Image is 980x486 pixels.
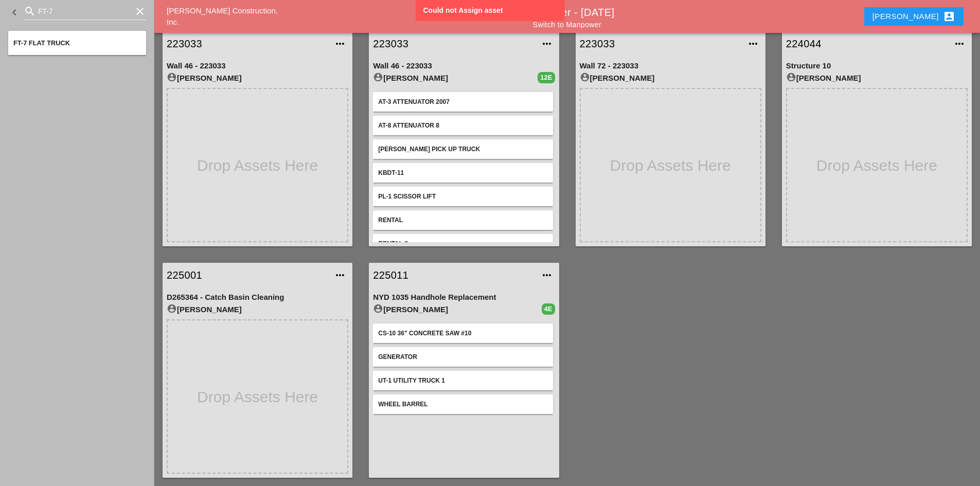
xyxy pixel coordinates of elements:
[378,400,547,409] div: Wheel Barrel
[373,72,383,82] i: account_circle
[953,38,966,50] i: more_horiz
[538,72,555,83] div: 12E
[378,145,547,154] div: [PERSON_NAME] Pick up Truck
[786,72,968,84] div: [PERSON_NAME]
[533,21,601,29] a: Switch to Manpower
[747,38,759,50] i: more_horiz
[786,60,968,72] div: Structure 10
[542,303,555,315] div: 4E
[167,72,177,82] i: account_circle
[872,10,955,23] div: [PERSON_NAME]
[541,269,553,281] i: more_horiz
[373,292,555,303] div: NYD 1035 Handhole Replacement
[580,72,590,82] i: account_circle
[378,97,547,106] div: AT-3 Attenuator 2007
[541,38,553,50] i: more_horiz
[373,60,555,72] div: Wall 46 - 223033
[943,10,955,23] i: account_box
[373,303,541,316] div: [PERSON_NAME]
[167,303,177,314] i: account_circle
[134,5,146,17] i: clear
[167,60,348,72] div: Wall 46 - 223033
[423,5,560,16] div: Could not Assign asset
[786,36,947,51] a: 224044
[167,72,348,84] div: [PERSON_NAME]
[373,303,383,314] i: account_circle
[38,3,132,20] input: Search for equipment
[373,267,534,283] a: 225011
[334,269,346,281] i: more_horiz
[373,36,534,51] a: 223033
[8,6,21,19] i: keyboard_arrow_left
[373,72,538,84] div: [PERSON_NAME]
[378,329,547,338] div: CS-10 36" Concrete saw #10
[167,36,328,51] a: 223033
[786,72,796,82] i: account_circle
[378,121,547,130] div: AT-8 ATTENUATOR 8
[378,215,547,225] div: RENTAL
[24,5,36,17] i: search
[167,6,278,27] a: [PERSON_NAME] Construction, Inc.
[580,72,761,84] div: [PERSON_NAME]
[378,376,547,385] div: UT-1 Utility Truck 1
[167,292,348,303] div: D265364 - Catch Basin Cleaning
[378,168,547,177] div: KBDT-11
[167,303,348,316] div: [PERSON_NAME]
[167,267,328,283] a: 225001
[378,192,547,201] div: PL-1 Scissor lift
[580,60,761,72] div: Wall 72 - 223033
[864,7,964,26] button: [PERSON_NAME]
[334,38,346,50] i: more_horiz
[378,239,547,248] div: Rental 2
[13,39,70,47] span: FT-7 Flat Truck
[580,36,741,51] a: 223033
[378,352,547,362] div: Generator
